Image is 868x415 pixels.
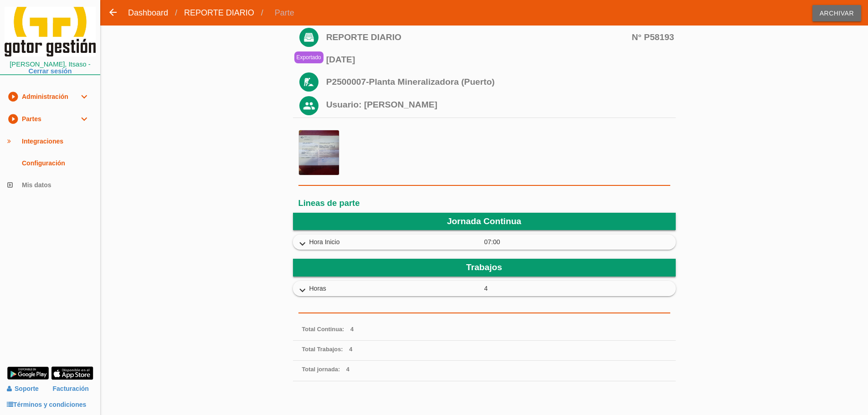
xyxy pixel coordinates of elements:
[5,7,96,56] img: itcons-logo
[293,259,676,276] header: Trabajos
[326,77,495,87] a: P2500007-Planta Mineralizadora (Puerto)
[302,346,343,353] span: Total Trabajos:
[302,326,344,333] span: Total Continua:
[299,28,318,47] img: ic_action_modelo_de_partes_blanco.png
[7,108,18,130] i: play_circle_filled
[326,33,674,41] span: REPORTE DIARIO
[299,72,318,92] img: ic_work_in_progress_white.png
[29,67,72,75] a: Cerrar sesión
[346,366,349,373] span: 4
[294,51,324,63] p: Exportado
[7,385,39,392] a: Soporte
[326,100,437,109] span: Usuario: [PERSON_NAME]
[812,5,861,21] span: Archivar
[53,381,89,397] a: Facturación
[7,401,86,408] a: Términos y condiciones
[51,366,93,380] img: app-store.png
[78,108,89,130] i: expand_more
[268,1,301,24] span: Parte
[295,238,310,250] i: expand_more
[632,33,674,41] span: N° P58193
[309,237,484,247] span: Hora Inicio
[299,96,318,115] img: ic_action_name2.png
[293,213,676,230] header: Jornada Continua
[326,55,674,64] span: [DATE]
[350,326,354,333] span: 4
[309,284,484,293] span: Horas
[7,366,49,380] img: google-play.png
[349,346,352,353] span: 4
[484,284,659,293] span: 4
[302,366,340,373] span: Total jornada:
[295,285,310,297] i: expand_more
[298,199,670,208] h6: Lineas de parte
[484,237,659,247] span: 07:00
[78,86,89,108] i: expand_more
[7,86,18,108] i: play_circle_filled
[298,130,339,175] img: 20250811_212205623665.jpeg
